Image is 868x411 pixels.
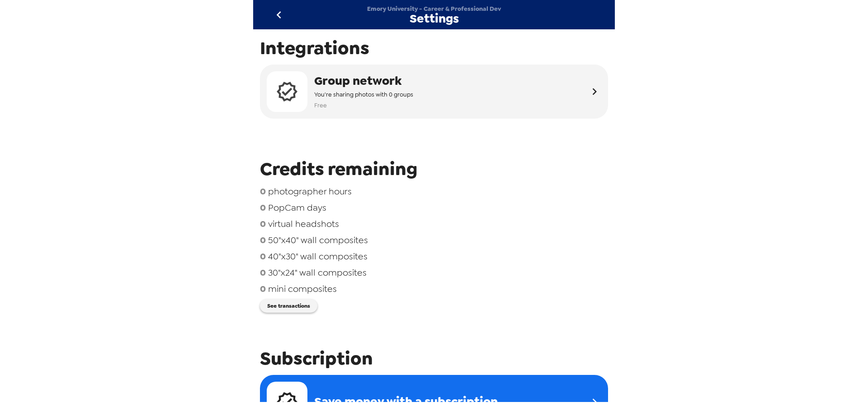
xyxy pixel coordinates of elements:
span: mini composites [268,283,337,295]
span: 0 [260,234,266,246]
span: 50"x40" wall composites [268,234,368,246]
span: Emory University - Career & Professional Dev [367,5,501,13]
span: 0 [260,202,266,213]
span: Subscription [260,346,608,370]
span: Save money with a subscription [314,393,498,410]
span: 0 [260,218,266,230]
button: Group networkYou're sharing photos with 0 groupsFree [260,65,608,119]
span: 0 [260,250,266,262]
span: photographer hours [268,185,352,197]
span: 0 [260,283,266,295]
span: 0 [260,267,266,278]
span: 40"x30" wall composites [268,250,368,262]
span: 0 [260,185,266,197]
span: Integrations [260,36,608,60]
span: Free [314,100,413,111]
span: Credits remaining [260,157,608,181]
span: Group network [314,73,413,89]
span: 30"x24" wall composites [268,267,367,278]
button: See transactions [260,299,317,313]
span: You're sharing photos with 0 groups [314,89,413,100]
span: virtual headshots [268,218,339,230]
span: PopCam days [268,202,326,213]
span: Settings [410,13,459,25]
